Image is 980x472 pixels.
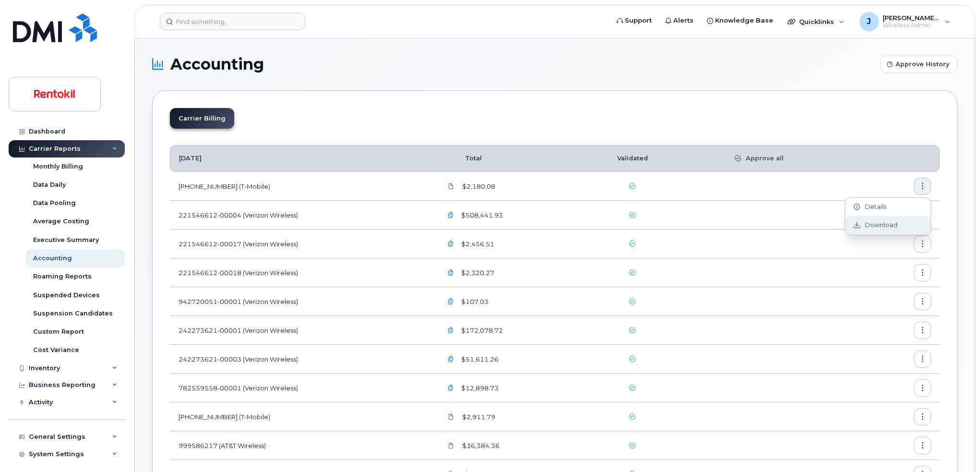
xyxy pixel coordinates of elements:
span: $2,180.08 [460,182,495,191]
td: 242273621-00003 (Verizon Wireless) [170,345,433,374]
span: $51,611.26 [459,355,499,364]
span: Accounting [170,57,264,72]
span: Details [860,203,886,211]
td: 942720051-00001 (Verizon Wireless) [170,287,433,316]
span: Download [860,221,897,230]
td: 221546612-00004 (Verizon Wireless) [170,201,433,230]
span: $2,911.79 [460,412,495,422]
td: [PHONE_NUMBER] (T-Mobile) [170,172,433,201]
span: Approve History [896,60,949,69]
td: 221546612-00017 (Verizon Wireless) [170,230,433,258]
span: $2,320.27 [459,268,494,278]
span: $508,441.93 [459,211,503,220]
span: $172,078.72 [459,326,503,335]
th: Validated [586,145,679,172]
a: RTK.957222078.statement-DETAIL-Aug02-Sep012025.pdf [442,178,460,194]
span: $2,456.51 [459,240,494,249]
td: [PHONE_NUMBER] (T-Mobile) [170,402,433,431]
span: Total [442,155,482,162]
a: RTK.973294793.statement-DETAIL-Aug16-Sep152025.pdf [442,408,460,425]
span: $107.03 [459,297,489,306]
th: [DATE] [170,145,433,172]
button: Approve History [881,56,957,73]
td: 221546612-00018 (Verizon Wireless) [170,258,433,287]
span: Approve all [741,154,784,163]
a: Terminix.999586217_20250914_F.pdf [442,437,460,454]
td: 782559558-00001 (Verizon Wireless) [170,374,433,402]
td: 999586217 (AT&T Wireless) [170,431,433,460]
td: 242273621-00001 (Verizon Wireless) [170,316,433,345]
span: $36,384.36 [460,441,500,450]
iframe: Messenger Launcher [938,430,973,465]
span: $12,898.73 [459,384,499,393]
